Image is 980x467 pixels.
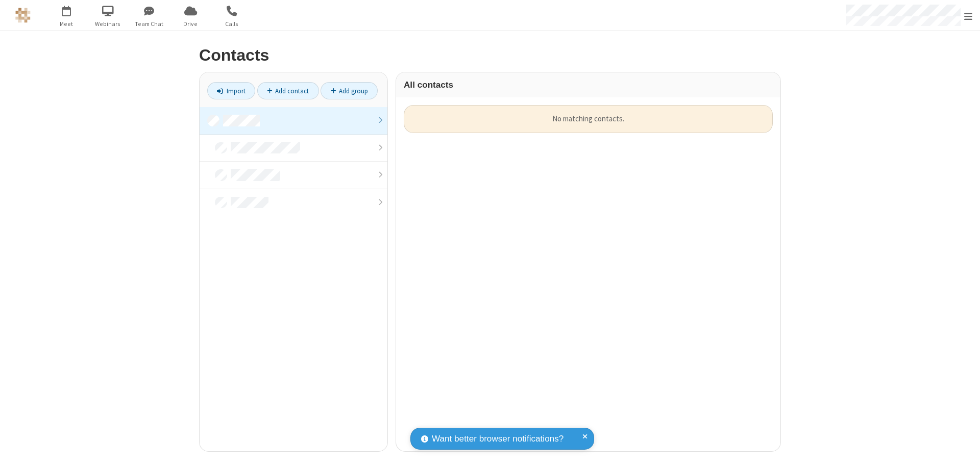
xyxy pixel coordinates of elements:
[171,19,210,29] span: Drive
[396,97,780,451] div: grid
[130,19,168,29] span: Team Chat
[89,19,127,29] span: Webinars
[213,19,251,29] span: Calls
[321,82,378,99] a: Add group
[199,46,781,64] h2: Contacts
[15,8,31,23] img: QA Selenium DO NOT DELETE OR CHANGE
[257,82,319,99] a: Add contact
[47,19,86,29] span: Meet
[432,432,563,446] span: Want better browser notifications?
[207,82,255,99] a: Import
[404,105,773,133] div: No matching contacts.
[404,80,773,90] h3: All contacts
